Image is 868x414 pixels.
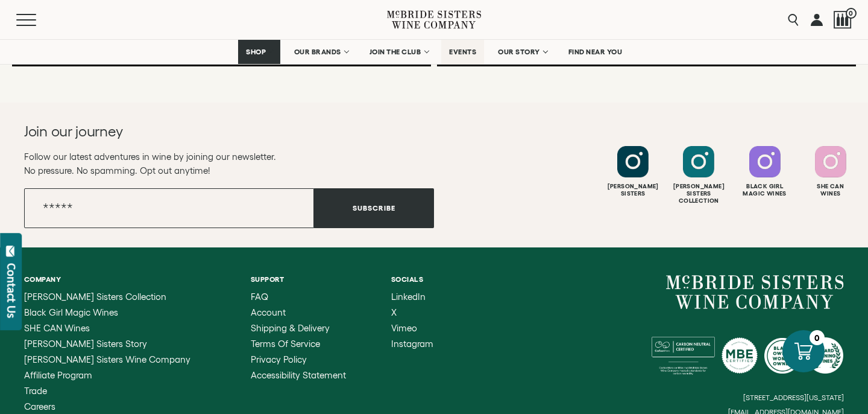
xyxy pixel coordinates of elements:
span: FAQ [251,291,268,302]
span: OUR STORY [498,48,540,56]
span: Careers [24,401,55,412]
span: Account [251,307,286,317]
div: [PERSON_NAME] Sisters Collection [667,183,730,205]
div: 0 [810,330,825,345]
a: SHOP [238,40,280,64]
span: Privacy Policy [251,354,307,365]
a: LinkedIn [391,292,433,302]
div: She Can Wines [799,183,862,197]
span: Trade [24,386,47,396]
a: FIND NEAR YOU [561,40,631,64]
span: LinkedIn [391,291,426,302]
a: OUR BRANDS [286,40,356,64]
a: EVENTS [441,40,484,64]
a: Account [251,308,346,317]
a: Careers [24,402,206,412]
a: SHE CAN Wines [24,323,206,333]
a: McBride Sisters Collection [24,292,206,302]
span: Accessibility Statement [251,370,346,380]
span: [PERSON_NAME] Sisters Story [24,339,147,349]
div: Contact Us [5,263,17,318]
span: X [391,307,397,317]
span: 0 [846,8,857,19]
a: Instagram [391,339,433,349]
span: JOIN THE CLUB [370,48,421,56]
span: FIND NEAR YOU [568,48,623,56]
a: McBride Sisters Wine Company [24,355,206,365]
a: McBride Sisters Wine Company [666,275,844,309]
div: [PERSON_NAME] Sisters [602,183,664,197]
a: OUR STORY [490,40,555,64]
span: EVENTS [449,48,476,56]
a: Trade [24,386,206,396]
a: Affiliate Program [24,371,206,380]
a: Terms of Service [251,339,346,349]
span: OUR BRANDS [294,48,341,56]
a: X [391,308,433,317]
span: [PERSON_NAME] Sisters Wine Company [24,354,190,365]
span: Vimeo [391,323,417,333]
a: Follow McBride Sisters Collection on Instagram [PERSON_NAME] SistersCollection [667,146,730,205]
button: Mobile Menu Trigger [16,14,60,26]
span: Shipping & Delivery [251,323,330,333]
a: Privacy Policy [251,355,346,365]
a: Follow McBride Sisters on Instagram [PERSON_NAME]Sisters [602,146,664,197]
input: Email [24,188,314,228]
small: [STREET_ADDRESS][US_STATE] [743,393,844,401]
a: JOIN THE CLUB [362,40,436,64]
button: Subscribe [314,188,434,228]
span: Black Girl Magic Wines [24,307,118,317]
p: Follow our latest adventures in wine by joining our newsletter. No pressure. No spamming. Opt out... [24,150,434,177]
h2: Join our journey [24,122,393,141]
div: Black Girl Magic Wines [734,183,796,197]
span: Affiliate Program [24,370,92,380]
span: Terms of Service [251,339,320,349]
a: Accessibility Statement [251,371,346,380]
span: SHE CAN Wines [24,323,90,333]
a: Follow SHE CAN Wines on Instagram She CanWines [799,146,862,197]
span: [PERSON_NAME] Sisters Collection [24,291,166,302]
span: SHOP [246,48,266,56]
a: Vimeo [391,323,433,333]
a: FAQ [251,292,346,302]
a: McBride Sisters Story [24,339,206,349]
a: Black Girl Magic Wines [24,308,206,317]
a: Shipping & Delivery [251,323,346,333]
a: Follow Black Girl Magic Wines on Instagram Black GirlMagic Wines [734,146,796,197]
